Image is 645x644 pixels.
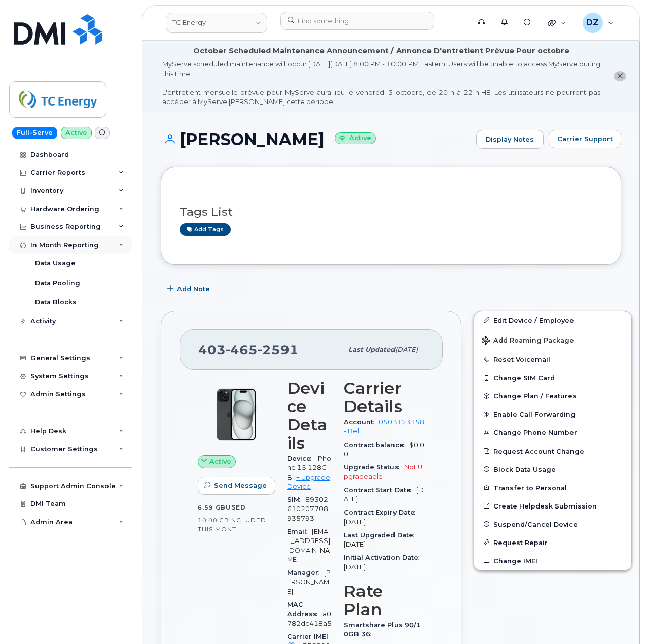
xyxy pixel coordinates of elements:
[198,516,266,533] span: included this month
[198,504,226,511] span: 6.59 GB
[344,540,366,548] span: [DATE]
[287,496,305,503] span: SIM
[180,206,602,218] h3: Tags List
[474,460,631,479] button: Block Data Usage
[474,350,631,368] button: Reset Voicemail
[601,600,637,636] iframe: Messenger Launcher
[198,517,229,524] span: 10.00 GB
[177,284,210,294] span: Add Note
[395,346,418,353] span: [DATE]
[344,509,420,516] span: Contract Expiry Date
[180,223,231,236] a: Add tags
[474,423,631,442] button: Change Phone Number
[344,463,404,471] span: Upgrade Status
[493,392,577,400] span: Change Plan / Features
[344,441,424,458] span: $0.00
[258,342,299,357] span: 2591
[226,342,258,357] span: 465
[344,441,409,449] span: Contract balance
[474,329,631,350] button: Add Roaming Package
[287,455,316,462] span: Device
[198,477,275,495] button: Send Message
[493,411,576,418] span: Enable Call Forwarding
[474,533,631,552] button: Request Repair
[482,336,574,346] span: Add Roaming Package
[287,569,324,577] span: Manager
[474,405,631,423] button: Enable Call Forwarding
[474,442,631,460] button: Request Account Change
[344,563,366,571] span: [DATE]
[474,311,631,329] a: Edit Device / Employee
[344,486,416,494] span: Contract Start Date
[162,59,600,107] div: MyServe scheduled maintenance will occur [DATE][DATE] 8:00 PM - 10:00 PM Eastern. Users will be u...
[474,552,631,570] button: Change IMEI
[614,71,626,82] button: close notification
[161,280,219,298] button: Add Note
[193,46,569,56] div: October Scheduled Maintenance Announcement / Annonce D'entretient Prévue Pour octobre
[344,582,424,619] h3: Rate Plan
[474,387,631,405] button: Change Plan / Features
[206,384,267,445] img: iPhone_15_Black.png
[287,528,312,535] span: Email
[474,515,631,533] button: Suspend/Cancel Device
[214,481,267,490] span: Send Message
[557,134,613,144] span: Carrier Support
[287,379,332,452] h3: Device Details
[474,479,631,497] button: Transfer to Personal
[549,130,621,148] button: Carrier Support
[226,503,246,511] span: used
[344,418,379,426] span: Account
[344,531,419,539] span: Last Upgraded Date
[474,497,631,515] a: Create Helpdesk Submission
[476,130,544,149] a: Display Notes
[348,346,395,353] span: Last updated
[287,496,328,522] span: 89302610207708935793
[287,601,322,618] span: MAC Address
[344,418,424,435] a: 0503123158 - Bell
[493,520,578,528] span: Suspend/Cancel Device
[161,130,471,148] h1: [PERSON_NAME]
[344,621,421,638] span: Smartshare Plus 90/10GB 36
[344,518,366,526] span: [DATE]
[287,610,332,627] span: a0782dc418a5
[287,569,331,595] span: [PERSON_NAME]
[344,554,424,561] span: Initial Activation Date
[474,368,631,387] button: Change SIM Card
[287,455,331,481] span: iPhone 15 128GB
[344,379,424,416] h3: Carrier Details
[287,473,330,490] a: + Upgrade Device
[198,342,299,357] span: 403
[335,132,376,144] small: Active
[209,457,231,466] span: Active
[287,528,330,563] span: [EMAIL_ADDRESS][DOMAIN_NAME]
